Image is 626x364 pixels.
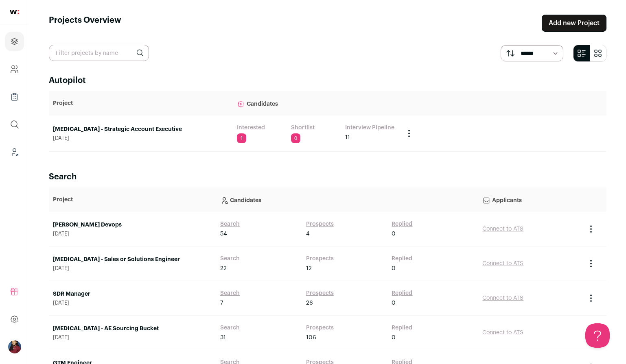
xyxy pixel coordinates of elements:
[291,133,300,143] span: 0
[392,230,396,238] span: 0
[392,324,412,332] a: Replied
[220,255,240,263] a: Search
[586,224,596,234] button: Project Actions
[482,192,578,208] p: Applicants
[291,124,315,132] a: Shortlist
[482,295,523,301] a: Connect to ATS
[53,135,229,142] span: [DATE]
[5,87,24,107] a: Company Lists
[53,255,212,264] a: [MEDICAL_DATA] - Sales or Solutions Engineer
[306,264,312,272] span: 12
[49,15,121,32] h1: Projects Overview
[53,334,212,341] span: [DATE]
[345,124,394,132] a: Interview Pipeline
[53,196,212,204] p: Project
[53,325,212,333] a: [MEDICAL_DATA] - AE Sourcing Bucket
[586,259,596,268] button: Project Actions
[53,290,212,298] a: SDR Manager
[10,10,19,14] img: wellfound-shorthand-0d5821cbd27db2630d0214b213865d53afaa358527fdda9d0ea32b1df1b89c2c.svg
[392,264,396,272] span: 0
[220,230,227,238] span: 54
[8,340,21,353] img: 10010497-medium_jpg
[542,15,606,32] a: Add new Project
[482,261,523,266] a: Connect to ATS
[220,192,474,208] p: Candidates
[237,124,265,132] a: Interested
[220,333,226,342] span: 31
[392,333,396,342] span: 0
[482,226,523,232] a: Connect to ATS
[392,255,412,263] a: Replied
[53,265,212,272] span: [DATE]
[53,99,229,107] p: Project
[306,230,310,238] span: 4
[586,293,596,303] button: Project Actions
[53,231,212,237] span: [DATE]
[392,299,396,307] span: 0
[306,324,334,332] a: Prospects
[5,32,24,51] a: Projects
[5,59,24,79] a: Company and ATS Settings
[53,300,212,306] span: [DATE]
[49,45,149,61] input: Filter projects by name
[306,220,334,228] a: Prospects
[49,75,606,86] h2: Autopilot
[392,289,412,297] a: Replied
[5,142,24,162] a: Leads (Backoffice)
[220,289,240,297] a: Search
[220,264,227,272] span: 22
[345,133,350,142] span: 11
[53,125,229,133] a: [MEDICAL_DATA] - Strategic Account Executive
[220,324,240,332] a: Search
[237,133,246,143] span: 1
[49,171,606,183] h2: Search
[306,299,313,307] span: 26
[306,289,334,297] a: Prospects
[220,299,223,307] span: 7
[392,220,412,228] a: Replied
[482,330,523,336] a: Connect to ATS
[306,333,316,342] span: 106
[306,255,334,263] a: Prospects
[220,220,240,228] a: Search
[53,221,212,229] a: [PERSON_NAME] Devops
[237,95,396,111] p: Candidates
[585,323,610,348] iframe: Toggle Customer Support
[404,129,414,138] button: Project Actions
[8,340,21,353] button: Open dropdown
